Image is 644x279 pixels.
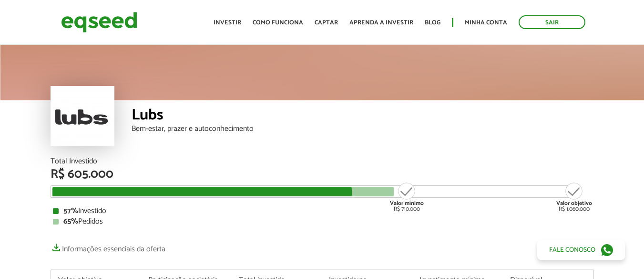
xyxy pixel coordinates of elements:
img: EqSeed [61,10,137,35]
strong: 65% [63,215,78,228]
div: R$ 605.000 [51,168,594,181]
div: R$ 1.060.000 [556,182,592,212]
a: Minha conta [465,20,507,26]
div: Lubs [132,107,594,125]
a: Informações essenciais da oferta [51,240,165,253]
div: Bem-estar, prazer e autoconhecimento [132,125,594,133]
a: Aprenda a investir [349,20,413,26]
a: Captar [315,20,338,26]
a: Sair [519,15,585,29]
a: Fale conosco [537,240,625,260]
a: Blog [425,20,440,26]
a: Como funciona [253,20,303,26]
a: Investir [214,20,241,26]
div: R$ 710.000 [389,182,425,212]
strong: 57% [63,204,78,217]
div: Investido [53,207,592,215]
div: Total Investido [51,158,594,165]
strong: Valor mínimo [390,199,424,208]
strong: Valor objetivo [556,199,592,208]
div: Pedidos [53,218,592,225]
